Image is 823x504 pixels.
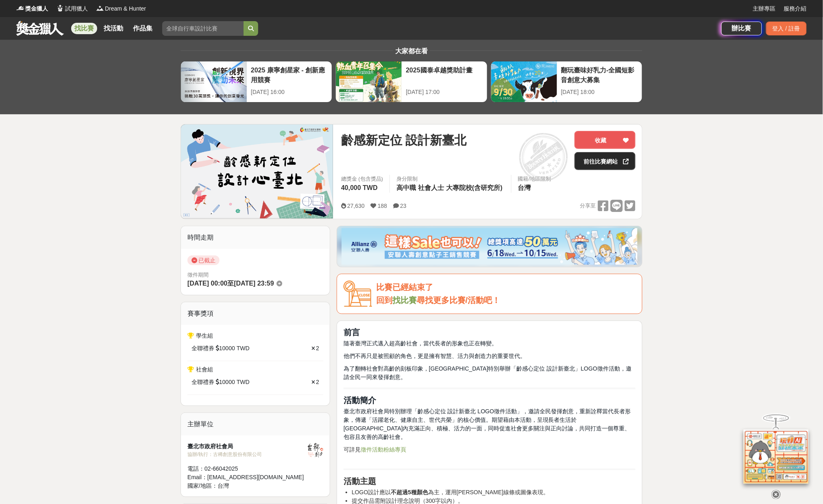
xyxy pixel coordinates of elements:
span: 社會人士 [418,184,444,191]
a: 作品集 [130,23,156,34]
a: 主辦專區 [753,4,776,13]
span: [DATE] 00:00 [187,280,227,287]
span: 40,000 TWD [341,184,378,191]
div: 協辦/執行： 古稀創意股份有限公司 [187,451,307,458]
span: 台灣 [218,482,229,489]
span: 徵件期間 [187,272,209,278]
a: 找比賽 [392,296,417,305]
span: 分享至 [580,200,596,212]
span: TWD [237,378,250,386]
div: 身分限制 [396,175,505,183]
span: 台灣 [518,184,531,191]
img: Cover Image [181,124,333,218]
span: 回到 [376,296,392,305]
div: 國籍/地區限制 [518,175,551,183]
img: Logo [96,4,104,12]
a: 找活動 [100,23,126,34]
a: 服務介紹 [784,4,807,13]
a: 找比賽 [71,23,97,34]
span: 隨著臺灣正式邁入超高齡社會，當代長者的形象也正在轉變。 [344,340,497,347]
a: 2025 康寧創星家 - 創新應用競賽[DATE] 16:00 [181,61,332,103]
span: 尋找更多比賽/活動吧！ [417,296,501,305]
span: 總獎金 (包含獎品) [341,175,383,183]
span: Dream & Hunter [105,4,146,13]
span: 全聯禮券 [192,378,214,386]
div: 主辦單位 [181,413,330,436]
strong: 活動簡介 [344,396,376,405]
div: [DATE] 18:00 [561,88,638,96]
img: d2146d9a-e6f6-4337-9592-8cefde37ba6b.png [744,430,809,484]
span: [DATE] 23:59 [234,280,274,287]
span: 獎金獵人 [25,4,48,13]
div: 翻玩臺味好乳力-全國短影音創意大募集 [561,65,638,84]
span: 國家/地區： [187,482,218,489]
span: 大家都在看 [393,48,430,55]
span: 為了翻轉社會對高齡的刻板印象，[GEOGRAPHIC_DATA]特別舉辦「齡感心定位 設計新臺北」LOGO徵件活動，邀請全民一同來發揮創意。 [344,365,631,380]
span: 全聯禮券 [192,344,214,353]
span: 至 [227,280,234,287]
img: Logo [56,4,64,12]
span: 23 [400,203,407,209]
strong: 不超過5種顏色 [391,489,428,495]
a: 翻玩臺味好乳力-全國短影音創意大募集[DATE] 18:00 [491,61,642,103]
button: 收藏 [575,131,636,149]
strong: 前言 [344,328,360,337]
a: Logo試用獵人 [56,4,88,13]
img: dcc59076-91c0-4acb-9c6b-a1d413182f46.png [342,228,638,265]
span: 社會組 [196,366,213,373]
div: 臺北市政府社會局 [187,442,307,451]
div: 2025國泰卓越獎助計畫 [406,65,483,84]
span: 齡感新定位 設計新臺北 [341,131,466,149]
img: Logo [16,4,24,12]
span: 高中職 [396,184,416,191]
span: 10000 [219,378,235,386]
a: 徵件活動粉絲專頁 [361,446,406,453]
span: 大專院校(含研究所) [446,184,503,191]
li: LOGO設計應以 為主，運用[PERSON_NAME]線條或圖像表現。 [352,488,636,497]
div: 比賽已經結束了 [376,281,636,294]
input: 全球自行車設計比賽 [162,21,244,36]
div: 電話： 02-66042025 [187,465,307,473]
span: TWD [237,344,250,353]
a: Logo獎金獵人 [16,4,48,13]
span: 他們不再只是被照顧的角色，更是擁有智慧、活力與創造力的重要世代。 [344,353,526,359]
span: 已截止 [187,255,220,265]
div: Email： [EMAIL_ADDRESS][DOMAIN_NAME] [187,473,307,482]
div: 時間走期 [181,226,330,249]
span: 試用獵人 [65,4,88,13]
span: 臺北市政府社會局特別辦理「齡感心定位 設計新臺北 LOGO徵件活動」，邀請全民發揮創意，重新詮釋當代長者形象，傳遞「活躍老化、健康自主、世代共榮」的核心價值。期望藉由本活動，呈現長者生活於[GE... [344,408,631,440]
div: 登入 / 註冊 [766,22,807,35]
span: 學生組 [196,332,213,339]
span: 2 [316,379,319,385]
div: 賽事獎項 [181,302,330,325]
a: LogoDream & Hunter [96,4,146,13]
div: 2025 康寧創星家 - 創新應用競賽 [251,65,328,84]
span: 27,630 [347,203,365,209]
div: [DATE] 16:00 [251,88,328,96]
span: 10000 [219,344,235,353]
a: 前往比賽網站 [575,152,636,170]
p: 可詳見 [344,445,636,463]
img: Icon [344,281,372,307]
a: 辦比賽 [721,22,762,35]
a: 2025國泰卓越獎助計畫[DATE] 17:00 [335,61,487,103]
strong: 活動主題 [344,477,376,486]
span: 2 [316,345,319,351]
div: [DATE] 17:00 [406,88,483,96]
span: 188 [378,203,387,209]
